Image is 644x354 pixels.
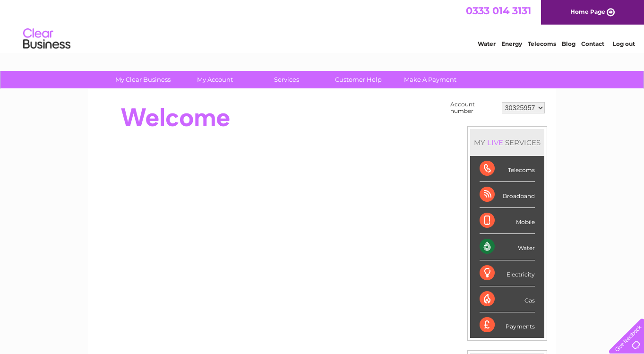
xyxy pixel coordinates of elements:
a: Contact [581,40,604,47]
a: Log out [613,40,635,47]
div: Mobile [480,208,535,234]
div: MY SERVICES [470,129,544,156]
div: Water [480,234,535,260]
img: logo.png [23,25,71,53]
div: Payments [480,312,535,338]
div: Broadband [480,182,535,208]
a: Telecoms [528,40,556,47]
td: Account number [448,99,499,117]
a: Customer Help [319,71,397,88]
a: My Account [176,71,254,88]
div: Gas [480,286,535,312]
a: Water [478,40,496,47]
a: Make A Payment [391,71,469,88]
div: Electricity [480,260,535,286]
div: LIVE [485,138,505,147]
a: Energy [501,40,522,47]
a: 0333 014 3131 [466,5,531,17]
div: Telecoms [480,156,535,182]
a: My Clear Business [104,71,182,88]
a: Blog [562,40,575,47]
div: Clear Business is a trading name of Verastar Limited (registered in [GEOGRAPHIC_DATA] No. 3667643... [99,5,546,46]
a: Services [248,71,326,88]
